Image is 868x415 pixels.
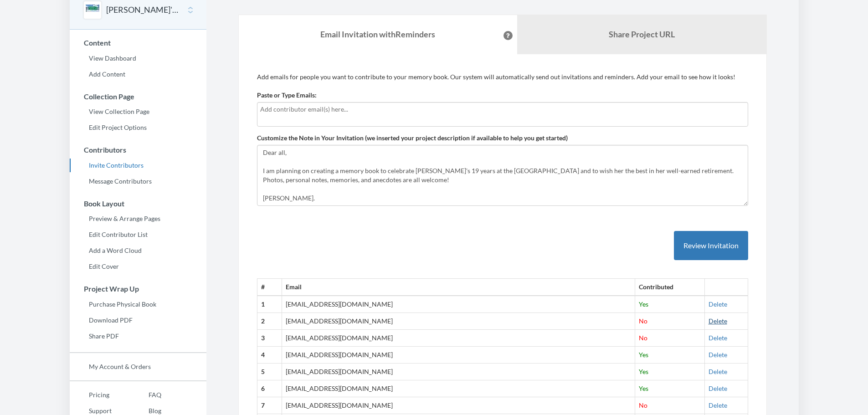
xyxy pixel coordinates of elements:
[709,334,727,342] a: Delete
[70,146,206,154] h3: Contributors
[70,212,206,225] a: Preview & Arrange Pages
[70,329,206,343] a: Share PDF
[709,300,727,308] a: Delete
[257,330,282,347] th: 3
[639,368,648,375] span: Yes
[282,397,635,414] td: [EMAIL_ADDRESS][DOMAIN_NAME]
[70,244,206,257] a: Add a Word Cloud
[282,330,635,347] td: [EMAIL_ADDRESS][DOMAIN_NAME]
[635,279,704,296] th: Contributed
[257,313,282,330] th: 2
[709,317,727,325] a: Delete
[70,313,206,327] a: Download PDF
[70,105,206,118] a: View Collection Page
[70,228,206,241] a: Edit Contributor List
[257,347,282,364] th: 4
[282,313,635,330] td: [EMAIL_ADDRESS][DOMAIN_NAME]
[257,397,282,414] th: 7
[70,360,206,374] a: My Account & Orders
[639,401,647,409] span: No
[639,351,648,359] span: Yes
[257,145,748,206] textarea: Dear all, I am planning on creating a memory book to celebrate [PERSON_NAME]'s 19 years at the [G...
[106,4,180,16] button: [PERSON_NAME]'s Retirement
[709,401,727,409] a: Delete
[709,368,727,375] a: Delete
[257,296,282,313] th: 1
[257,133,568,143] label: Customize the Note in Your Invitation (we inserted your project description if available to help ...
[282,296,635,313] td: [EMAIL_ADDRESS][DOMAIN_NAME]
[709,351,727,359] a: Delete
[709,384,727,392] a: Delete
[257,380,282,397] th: 6
[639,317,647,325] span: No
[70,67,206,81] a: Add Content
[674,231,748,261] button: Review Invitation
[70,121,206,134] a: Edit Project Options
[260,104,745,114] input: Add contributor email(s) here...
[70,92,206,101] h3: Collection Page
[639,334,647,342] span: No
[70,260,206,273] a: Edit Cover
[282,380,635,397] td: [EMAIL_ADDRESS][DOMAIN_NAME]
[257,279,282,296] th: #
[320,29,435,39] strong: Email Invitation with Reminders
[129,388,161,402] a: FAQ
[257,91,317,100] label: Paste or Type Emails:
[257,72,748,82] p: Add emails for people you want to contribute to your memory book. Our system will automatically s...
[282,279,635,296] th: Email
[70,159,206,172] a: Invite Contributors
[257,364,282,380] th: 5
[282,364,635,380] td: [EMAIL_ADDRESS][DOMAIN_NAME]
[70,174,206,188] a: Message Contributors
[639,384,648,392] span: Yes
[18,6,51,15] span: Support
[639,300,648,308] span: Yes
[70,200,206,208] h3: Book Layout
[70,51,206,65] a: View Dashboard
[70,285,206,293] h3: Project Wrap Up
[70,39,206,47] h3: Content
[282,347,635,364] td: [EMAIL_ADDRESS][DOMAIN_NAME]
[70,297,206,311] a: Purchase Physical Book
[609,29,675,39] b: Share Project URL
[70,388,129,402] a: Pricing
